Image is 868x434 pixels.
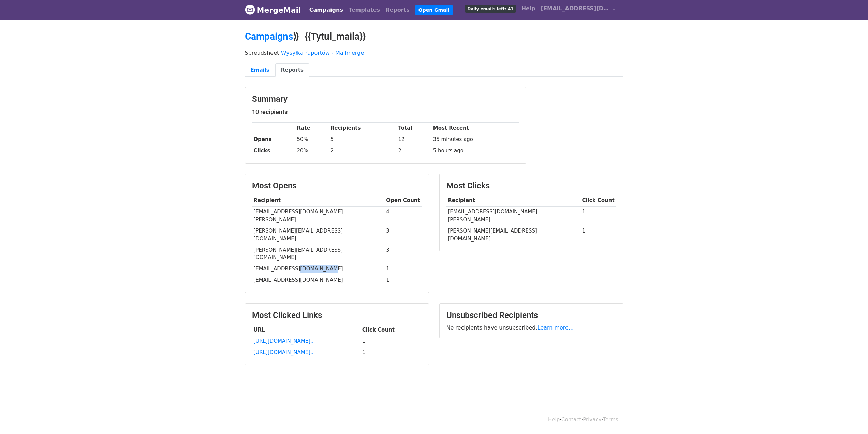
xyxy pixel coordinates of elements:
[397,123,431,134] th: Total
[252,206,385,225] td: [EMAIL_ADDRESS][DOMAIN_NAME][PERSON_NAME]
[253,349,313,355] a: [URL][DOMAIN_NAME]..
[538,2,618,18] a: [EMAIL_ADDRESS][DOMAIN_NAME]
[361,336,422,347] td: 1
[253,338,313,344] a: [URL][DOMAIN_NAME]..
[397,145,431,156] td: 2
[385,275,422,286] td: 1
[295,134,329,145] td: 50%
[252,275,385,286] td: [EMAIL_ADDRESS][DOMAIN_NAME]
[275,63,309,77] a: Reports
[446,206,580,225] td: [EMAIL_ADDRESS][DOMAIN_NAME][PERSON_NAME]
[329,123,397,134] th: Recipients
[538,324,574,331] a: Learn more...
[346,3,383,17] a: Templates
[580,206,616,225] td: 1
[834,401,868,434] iframe: Chat Widget
[383,3,412,17] a: Reports
[252,108,519,116] h5: 10 recipients
[834,401,868,434] div: Widżet czatu
[281,50,364,56] a: Wysyłka raportów - Mailmerge
[446,324,616,331] p: No recipients have unsubscribed.
[295,145,329,156] td: 20%
[446,181,616,191] h3: Most Clicks
[385,195,422,206] th: Open Count
[245,63,275,77] a: Emails
[245,31,623,42] h2: ⟫ {{Tytul_maila}}
[252,225,385,244] td: [PERSON_NAME][EMAIL_ADDRESS][DOMAIN_NAME]
[295,123,329,134] th: Rate
[580,195,616,206] th: Click Count
[252,244,385,263] td: [PERSON_NAME][EMAIL_ADDRESS][DOMAIN_NAME]
[446,195,580,206] th: Recipient
[245,4,255,15] img: MergeMail logo
[431,145,519,156] td: 5 hours ago
[245,31,293,42] a: Campaigns
[431,134,519,145] td: 35 minutes ago
[580,225,616,244] td: 1
[548,417,560,423] a: Help
[252,94,519,104] h3: Summary
[415,5,453,15] a: Open Gmail
[307,3,346,17] a: Campaigns
[329,134,397,145] td: 5
[252,324,361,336] th: URL
[245,3,301,17] a: MergeMail
[541,4,609,13] span: [EMAIL_ADDRESS][DOMAIN_NAME]
[252,263,385,275] td: [EMAIL_ADDRESS][DOMAIN_NAME]
[385,244,422,263] td: 3
[446,310,616,320] h3: Unsubscribed Recipients
[361,347,422,358] td: 1
[465,5,516,13] span: Daily emails left: 41
[385,263,422,275] td: 1
[252,181,422,191] h3: Most Opens
[385,225,422,244] td: 3
[462,2,518,15] a: Daily emails left: 41
[561,417,581,423] a: Contact
[431,123,519,134] th: Most Recent
[446,225,580,244] td: [PERSON_NAME][EMAIL_ADDRESS][DOMAIN_NAME]
[252,195,385,206] th: Recipient
[252,134,295,145] th: Opens
[519,2,538,15] a: Help
[583,417,601,423] a: Privacy
[252,145,295,156] th: Clicks
[329,145,397,156] td: 2
[245,49,623,56] p: Spreadsheet:
[397,134,431,145] td: 12
[603,417,618,423] a: Terms
[252,310,422,320] h3: Most Clicked Links
[385,206,422,225] td: 4
[361,324,422,336] th: Click Count
[240,406,629,434] div: · · ·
